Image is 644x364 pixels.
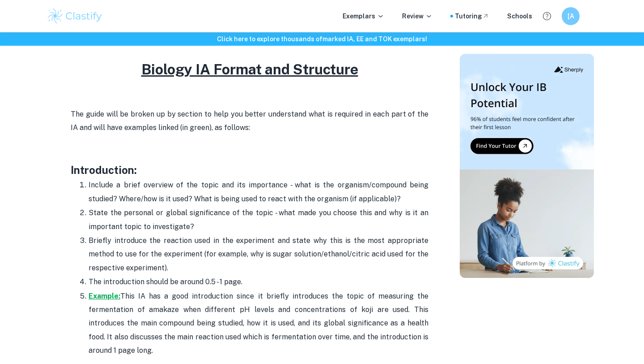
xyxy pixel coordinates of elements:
p: Review [402,11,432,21]
a: Example: [89,292,120,300]
u: Biology IA Format and Structure [141,61,358,78]
button: Help and Feedback [539,9,555,24]
p: Exemplars [343,11,384,21]
img: Thumbnail [460,54,594,278]
h6: Click here to explore thousands of marked IA, EE and TOK exemplars ! [2,34,642,44]
p: The introduction should be around 0.5 - 1 page. [89,275,428,289]
a: Tutoring [455,11,489,21]
p: Briefly introduce the reaction used in the experiment and state why this is the most appropriate ... [89,234,428,275]
p: This IA has a good introduction since it briefly introduces the topic of measuring the fermentati... [89,290,428,358]
a: Schools [507,11,532,21]
button: [A [562,7,580,25]
img: Clastify logo [47,7,103,25]
p: The guide will be broken up by section to help you better understand what is required in each par... [71,108,428,135]
h3: Introduction: [71,162,428,178]
p: State the personal or global significance of the topic - what made you choose this and why is it ... [89,206,428,234]
p: Include a brief overview of the topic and its importance - what is the organism/compound being st... [89,178,428,206]
h6: [A [566,11,576,21]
